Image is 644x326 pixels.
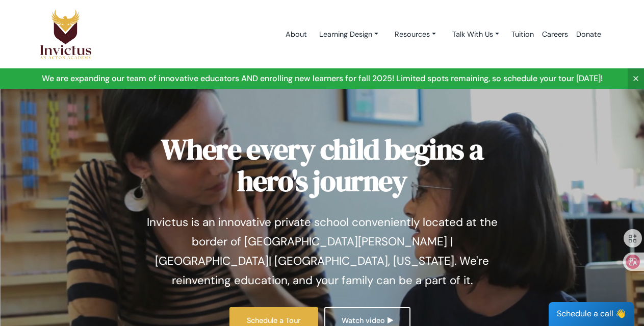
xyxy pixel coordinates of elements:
[549,302,634,326] div: Schedule a call 👋
[136,134,508,196] h1: Where every child begins a hero's journey
[538,13,572,56] a: Careers
[444,25,507,44] a: Talk With Us
[387,25,444,44] a: Resources
[136,213,508,290] p: Invictus is an innovative private school conveniently located at the border of [GEOGRAPHIC_DATA][...
[311,25,387,44] a: Learning Design
[507,13,538,56] a: Tuition
[39,9,92,60] img: Logo
[572,13,605,56] a: Donate
[281,13,311,56] a: About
